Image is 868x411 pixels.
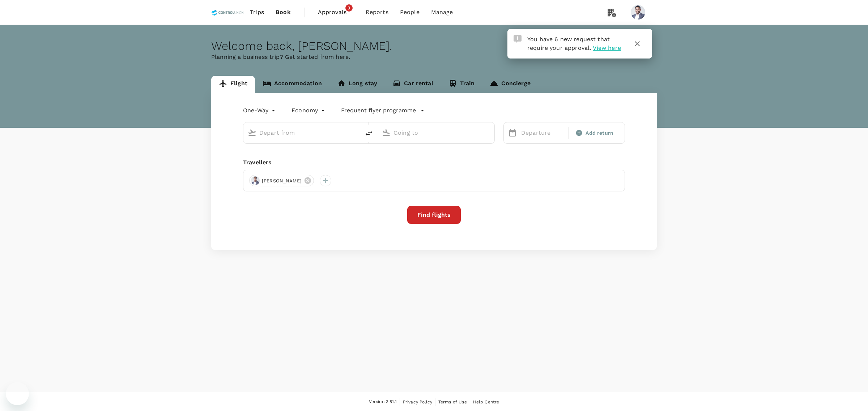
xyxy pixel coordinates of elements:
input: Going to [393,127,479,138]
button: Open [355,132,357,133]
p: Planning a business trip? Get started from here. [211,53,657,61]
div: Economy [292,105,327,116]
a: Long stay [329,76,385,93]
div: One-Way [243,105,277,116]
span: Approvals [318,8,354,17]
button: Find flights [407,206,461,224]
span: Terms of Use [438,399,467,404]
input: Depart from [259,127,345,138]
span: [PERSON_NAME] [258,177,306,185]
button: delete [360,125,378,142]
a: Accommodation [255,76,329,93]
div: Travellers [243,158,625,167]
div: Welcome back , [PERSON_NAME] . [211,39,657,53]
span: Version 3.51.1 [369,398,397,406]
span: People [400,8,420,17]
a: Concierge [482,76,538,93]
span: View here [593,44,621,51]
p: Departure [521,129,564,137]
span: Add return [586,129,613,137]
a: Train [441,76,482,93]
span: 3 [345,4,353,12]
div: [PERSON_NAME] [249,175,314,186]
span: Manage [431,8,453,17]
p: Frequent flyer programme [341,106,416,115]
button: Open [489,132,491,133]
a: Flight [211,76,255,93]
span: Reports [366,8,388,17]
span: You have 6 new request that require your approval. [527,36,610,51]
img: Control Union Malaysia Sdn. Bhd. [211,4,244,20]
a: Privacy Policy [403,398,432,406]
a: Terms of Use [438,398,467,406]
img: avatar-67a5bcb800f47.png [251,176,260,185]
iframe: Button to launch messaging window [6,382,29,405]
span: Trips [250,8,264,17]
a: Help Centre [473,398,499,406]
span: Book [276,8,291,17]
a: Car rental [385,76,441,93]
span: Help Centre [473,399,499,404]
button: Frequent flyer programme [341,106,425,115]
img: Approval Request [514,35,522,43]
span: Privacy Policy [403,399,432,404]
img: Chathuranga Iroshan Deshapriya [631,5,645,20]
